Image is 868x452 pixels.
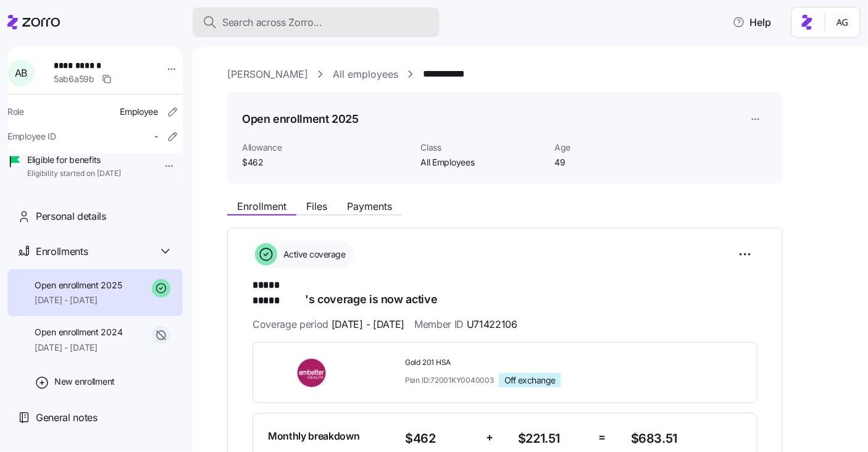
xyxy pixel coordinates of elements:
[252,317,404,332] span: Coverage period
[486,429,493,446] span: +
[227,67,308,82] a: [PERSON_NAME]
[154,130,158,143] span: -
[405,375,494,385] span: Plan ID: 72001KY0040003
[420,141,545,154] span: Class
[237,201,286,211] span: Enrollment
[242,156,411,169] span: $462
[36,209,106,224] span: Personal details
[27,154,121,166] span: Eligible for benefits
[467,317,517,332] span: U71422106
[306,201,327,211] span: Files
[35,326,122,338] span: Open enrollment 2024
[733,15,772,30] span: Help
[405,358,621,368] span: Gold 201 HSA
[504,375,556,386] span: Off exchange
[35,294,122,306] span: [DATE] - [DATE]
[36,244,88,259] span: Enrollments
[332,317,404,332] span: [DATE] - [DATE]
[252,278,757,307] h1: 's coverage is now active
[599,429,606,446] span: =
[7,130,56,143] span: Employee ID
[54,375,115,388] span: New enrollment
[120,106,158,118] span: Employee
[405,429,476,449] span: $462
[193,7,440,37] button: Search across Zorro...
[242,111,359,127] h1: Open enrollment 2025
[554,141,678,154] span: Age
[242,141,411,154] span: Allowance
[347,201,392,211] span: Payments
[518,429,589,449] span: $221.51
[35,279,122,291] span: Open enrollment 2025
[7,106,24,118] span: Role
[35,341,122,354] span: [DATE] - [DATE]
[554,156,678,169] span: 49
[36,410,98,425] span: General notes
[723,10,782,35] button: Help
[333,67,398,82] a: All employees
[222,15,322,30] span: Search across Zorro...
[268,359,357,387] img: Ambetter
[833,12,853,32] img: 5fc55c57e0610270ad857448bea2f2d5
[15,68,27,78] span: A B
[414,317,517,332] span: Member ID
[631,429,742,449] span: $683.51
[268,429,360,444] span: Monthly breakdown
[280,248,346,261] span: Active coverage
[420,156,545,169] span: All Employees
[27,169,121,179] span: Eligibility started on [DATE]
[54,73,94,85] span: 5ab6a59b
